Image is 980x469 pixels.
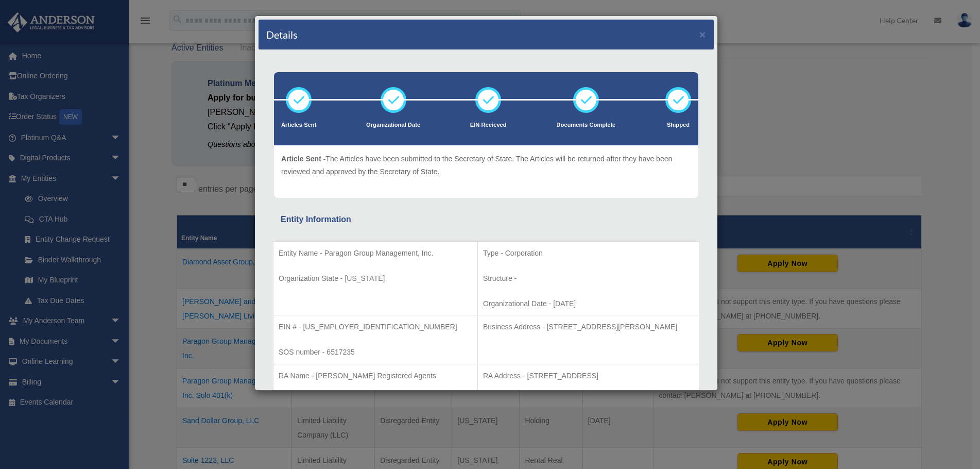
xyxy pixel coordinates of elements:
[281,120,316,130] p: Articles Sent
[279,346,472,359] p: SOS number - 6517235
[665,120,691,130] p: Shipped
[483,321,694,333] p: Business Address - [STREET_ADDRESS][PERSON_NAME]
[366,120,420,130] p: Organizational Date
[281,155,325,163] span: Article Sent -
[266,27,298,42] h4: Details
[279,370,472,382] p: RA Name - [PERSON_NAME] Registered Agents
[279,247,472,260] p: Entity Name - Paragon Group Management, Inc.
[483,272,694,285] p: Structure -
[470,120,507,130] p: EIN Recieved
[483,297,694,310] p: Organizational Date - [DATE]
[483,247,694,260] p: Type - Corporation
[699,29,706,40] button: ×
[279,272,472,285] p: Organization State - [US_STATE]
[483,370,694,382] p: RA Address - [STREET_ADDRESS]
[279,321,472,333] p: EIN # - [US_EMPLOYER_IDENTIFICATION_NUMBER]
[556,120,615,130] p: Documents Complete
[281,153,691,178] p: The Articles have been submitted to the Secretary of State. The Articles will be returned after t...
[281,212,692,227] div: Entity Information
